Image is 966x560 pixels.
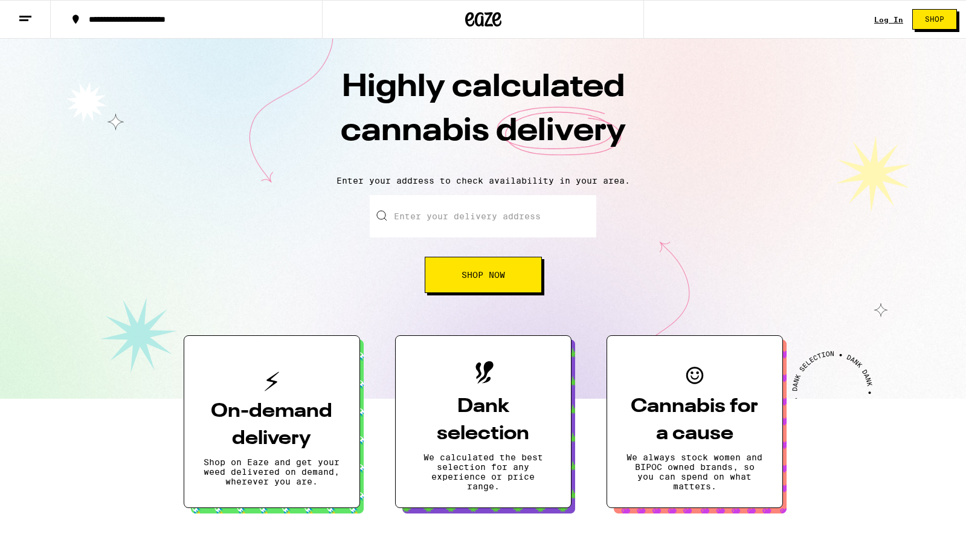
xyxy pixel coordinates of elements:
p: We calculated the best selection for any experience or price range. [415,452,552,491]
p: Enter your address to check availability in your area. [12,176,954,185]
h3: On-demand delivery [204,398,340,452]
span: Shop [925,16,944,23]
a: Shop [903,9,966,30]
button: Dank selectionWe calculated the best selection for any experience or price range. [395,335,572,508]
h3: Dank selection [415,393,552,448]
button: Cannabis for a causeWe always stock women and BIPOC owned brands, so you can spend on what matters. [607,335,783,508]
p: We always stock women and BIPOC owned brands, so you can spend on what matters. [626,452,763,491]
span: Shop Now [462,271,505,279]
button: On-demand deliveryShop on Eaze and get your weed delivered on demand, wherever you are. [184,335,360,508]
p: Shop on Eaze and get your weed delivered on demand, wherever you are. [204,457,340,486]
h3: Cannabis for a cause [626,393,763,448]
a: Log In [874,16,903,24]
button: Shop Now [425,257,542,293]
button: Shop [912,9,957,30]
h1: Highly calculated cannabis delivery [272,66,695,166]
input: Enter your delivery address [370,195,596,237]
